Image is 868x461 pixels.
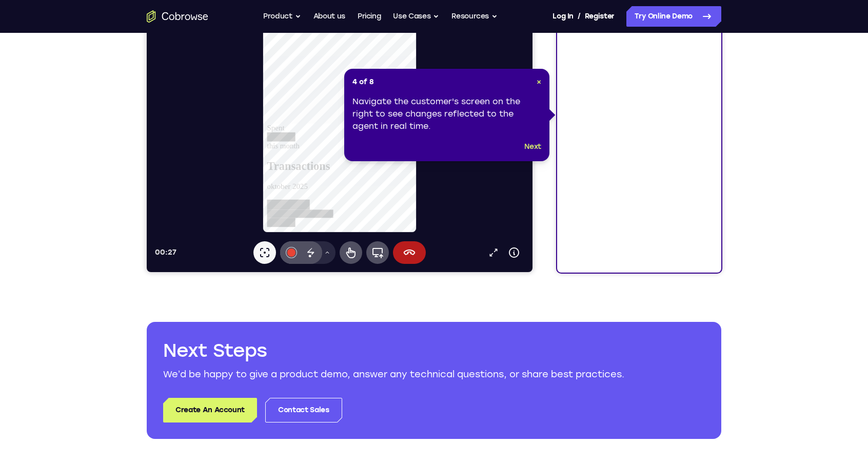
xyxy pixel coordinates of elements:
a: Register [585,6,615,27]
a: Try Online Demo [626,6,721,27]
button: Use Cases [393,6,439,27]
span: / [578,10,581,23]
h2: Next Steps [163,338,705,363]
button: Close Tour [537,77,541,87]
a: Create An Account [163,398,257,422]
span: 4 of 8 [352,77,374,87]
div: Navigate the customer's screen on the right to see changes reflected to the agent in real time. [352,95,541,132]
a: Log In [553,6,573,27]
a: Contact Sales [265,398,342,422]
button: Product [263,6,301,27]
button: Next [524,141,541,153]
a: Pricing [358,6,381,27]
a: About us [313,6,345,27]
button: Resources [451,6,498,27]
a: Go to the home page [147,10,208,23]
span: × [537,78,541,86]
p: We’d be happy to give a product demo, answer any technical questions, or share best practices. [163,367,705,381]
